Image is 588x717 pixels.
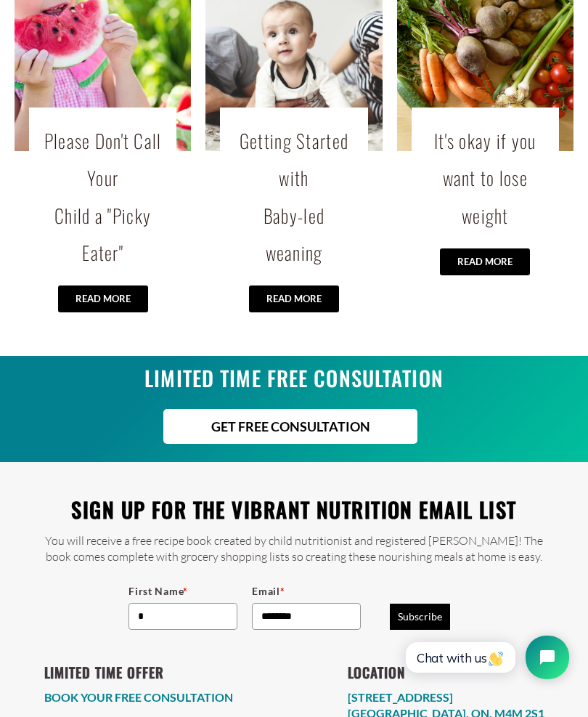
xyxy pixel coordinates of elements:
a: GET FREE CONSULTATION [163,409,417,444]
iframe: Tidio Chat [390,623,581,692]
label: Email [252,583,361,599]
h2: LOCATION [348,660,544,686]
p: You will receive a free recipe book created by child nutritionist and registered [PERSON_NAME]! T... [44,532,544,565]
h3: Please Don't Call Your Child a "Picky Eater" [44,122,162,271]
h3: Getting Started with Baby-led weaning [234,122,353,271]
a: BOOK YOUR FREE CONSULTATION [44,690,233,704]
span: GET FREE CONSULTATION [211,420,370,433]
a: READ MORE [58,285,148,312]
button: Subscribe [390,604,450,630]
h3: It's okay if you want to lose weight [426,122,544,234]
a: READ MORE [249,285,339,312]
h2: LIMITED TIME OFFER [44,660,233,686]
span: READ MORE [266,294,322,304]
span: READ MORE [75,294,131,304]
a: READ MORE [440,248,530,275]
h2: Sign up for the Vibrant Nutrition email list [44,491,544,529]
label: First Name [128,583,237,599]
span: LIMITED TIME FREE CONSULTATION [144,362,444,393]
span: READ MORE [457,257,513,267]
